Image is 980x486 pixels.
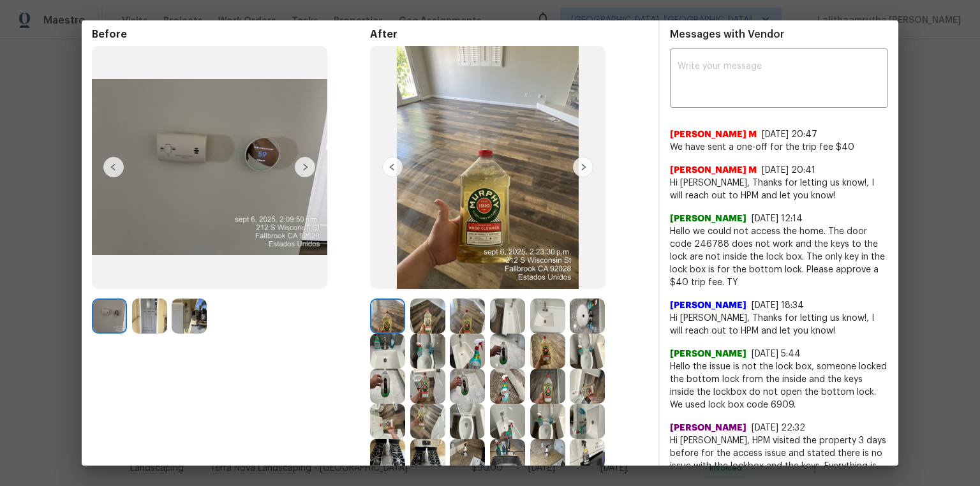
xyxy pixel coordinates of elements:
span: [PERSON_NAME] M [670,164,757,177]
img: left-chevron-button-url [103,157,124,177]
span: After [370,28,648,41]
span: [DATE] 18:34 [752,301,804,310]
span: [PERSON_NAME] [670,422,746,434]
span: [DATE] 22:32 [752,423,805,432]
span: [DATE] 20:41 [762,166,815,175]
span: [DATE] 5:44 [752,350,801,358]
span: We have sent a one-off for the trip fee $40 [670,141,888,154]
img: left-chevron-button-url [382,157,403,177]
span: [DATE] 12:14 [752,214,803,223]
img: right-chevron-button-url [295,157,315,177]
span: Before [92,28,370,41]
span: Hello the issue is not the lock box, someone locked the bottom lock from the inside and the keys ... [670,360,888,411]
span: Hello we could not access the home. The door code 246788 does not work and the keys to the lock a... [670,225,888,289]
span: [PERSON_NAME] [670,212,746,225]
span: Hi [PERSON_NAME], Thanks for letting us know!, I will reach out to HPM and let you know! [670,177,888,202]
span: [PERSON_NAME] [670,299,746,312]
span: Hi [PERSON_NAME], Thanks for letting us know!, I will reach out to HPM and let you know! [670,312,888,337]
img: right-chevron-button-url [573,157,593,177]
span: [PERSON_NAME] [670,348,746,360]
span: Messages with Vendor [670,29,784,40]
span: [DATE] 20:47 [762,130,817,139]
span: [PERSON_NAME] M [670,128,757,141]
